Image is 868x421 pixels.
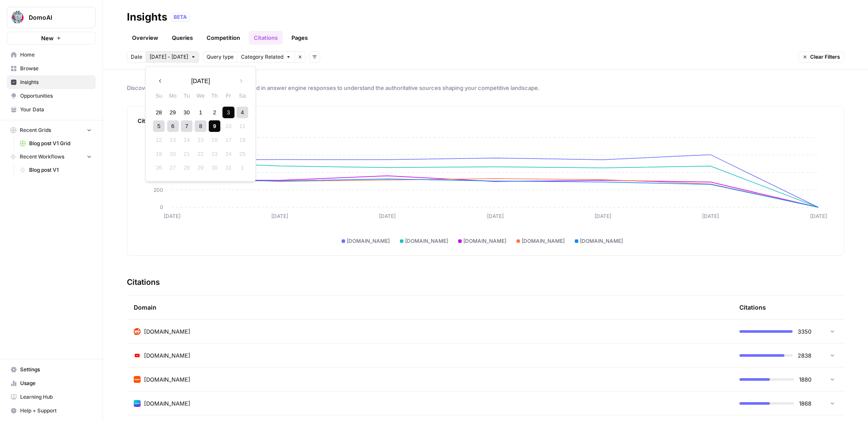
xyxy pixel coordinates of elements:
[207,53,234,61] span: Query type
[134,352,141,359] img: 0zkdcw4f2if10gixueqlxn0ffrb2
[167,162,179,173] div: Not available Monday, October 27th, 2025
[167,148,179,160] div: Not available Monday, October 20th, 2025
[522,237,565,245] span: [DOMAIN_NAME]
[153,187,163,193] tspan: 200
[20,92,92,100] span: Opportunities
[7,363,96,376] a: Settings
[160,204,163,210] tspan: 0
[144,351,190,360] span: [DOMAIN_NAME]
[127,10,167,24] div: Insights
[209,90,220,102] div: Th
[127,31,163,45] a: Overview
[222,148,234,160] div: Not available Friday, October 24th, 2025
[237,120,248,132] div: Not available Saturday, October 11th, 2025
[195,162,206,173] div: Not available Wednesday, October 29th, 2025
[144,327,190,336] span: [DOMAIN_NAME]
[209,134,220,146] div: Not available Thursday, October 16th, 2025
[29,166,92,174] span: Blog post V1
[799,51,844,63] button: Clear Filters
[41,34,54,42] span: New
[7,404,96,418] button: Help + Support
[286,31,313,45] a: Pages
[153,148,165,160] div: Not available Sunday, October 19th, 2025
[222,107,234,118] div: Choose Friday, October 3rd, 2025
[7,7,96,28] button: Workspace: DomoAI
[20,366,92,373] span: Settings
[209,107,220,118] div: Choose Thursday, October 2nd, 2025
[20,393,92,401] span: Learning Hub
[222,120,234,132] div: Not available Friday, October 10th, 2025
[798,351,811,360] span: 2838
[7,390,96,404] a: Learning Hub
[16,137,96,150] a: Blog post V1 Grid
[146,51,199,63] button: [DATE] - [DATE]
[7,62,96,75] a: Browse
[20,153,64,161] span: Recent Workflows
[150,53,188,61] span: [DATE] - [DATE]
[237,107,248,118] div: Choose Saturday, October 4th, 2025
[7,89,96,103] a: Opportunities
[20,106,92,113] span: Your Data
[20,126,51,134] span: Recent Grids
[810,213,827,219] tspan: [DATE]
[195,120,206,132] div: Choose Wednesday, October 8th, 2025
[131,53,142,61] span: Date
[271,213,288,219] tspan: [DATE]
[222,134,234,146] div: Not available Friday, October 17th, 2025
[237,162,248,173] div: Not available Saturday, November 1st, 2025
[463,237,506,245] span: [DOMAIN_NAME]
[20,407,92,415] span: Help + Support
[181,162,192,173] div: Not available Tuesday, October 28th, 2025
[167,120,179,132] div: Choose Monday, October 6th, 2025
[10,10,25,25] img: DomoAI Logo
[7,32,96,45] button: New
[20,65,92,72] span: Browse
[595,213,611,219] tspan: [DATE]
[7,376,96,390] a: Usage
[799,375,811,384] span: 1880
[153,120,165,132] div: Choose Sunday, October 5th, 2025
[153,90,165,102] div: Su
[167,90,179,102] div: Mo
[195,148,206,160] div: Not available Wednesday, October 22nd, 2025
[798,327,811,336] span: 3350
[181,107,192,118] div: Choose Tuesday, September 30th, 2025
[237,148,248,160] div: Not available Saturday, October 25th, 2025
[167,134,179,146] div: Not available Monday, October 13th, 2025
[171,13,190,21] div: BETA
[20,51,92,59] span: Home
[134,400,141,407] img: t7020at26d8erv19khrwcw8unm2u
[7,103,96,116] a: Your Data
[7,124,96,137] button: Recent Grids
[145,66,256,182] div: [DATE] - [DATE]
[222,162,234,173] div: Not available Friday, October 31st, 2025
[167,31,198,45] a: Queries
[7,48,96,62] a: Home
[127,84,844,92] span: Discover which domains are most frequently cited in answer engine responses to understand the aut...
[249,31,283,45] a: Citations
[487,213,504,219] tspan: [DATE]
[181,120,192,132] div: Choose Tuesday, October 7th, 2025
[181,90,192,102] div: Tu
[181,148,192,160] div: Not available Tuesday, October 21st, 2025
[702,213,719,219] tspan: [DATE]
[195,107,206,118] div: Choose Wednesday, October 1st, 2025
[134,296,726,319] div: Domain
[222,90,234,102] div: Fr
[134,376,141,383] img: 8scb49tlb2vriaw9mclg8ae1t35j
[405,237,448,245] span: [DOMAIN_NAME]
[134,328,141,335] img: m2cl2pnoess66jx31edqk0jfpcfn
[167,107,179,118] div: Choose Monday, September 29th, 2025
[153,162,165,173] div: Not available Sunday, October 26th, 2025
[810,53,840,61] span: Clear Filters
[241,53,283,61] span: Category Related
[195,90,206,102] div: We
[181,134,192,146] div: Not available Tuesday, October 14th, 2025
[153,134,165,146] div: Not available Sunday, October 12th, 2025
[144,399,190,408] span: [DOMAIN_NAME]
[7,150,96,163] button: Recent Workflows
[144,375,190,384] span: [DOMAIN_NAME]
[739,296,766,319] div: Citations
[20,78,92,86] span: Insights
[201,31,245,45] a: Competition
